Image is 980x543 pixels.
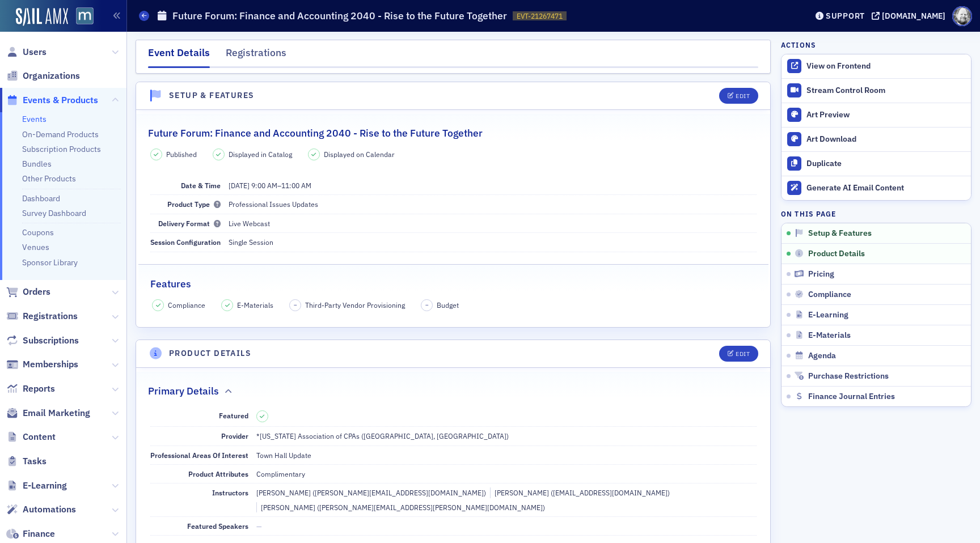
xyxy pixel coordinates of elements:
[294,301,297,309] span: –
[256,431,509,440] span: *[US_STATE] Association of CPAs ([GEOGRAPHIC_DATA], [GEOGRAPHIC_DATA])
[23,503,76,516] span: Automations
[806,61,965,71] div: View on Frontend
[6,503,76,516] a: Automations
[148,45,210,68] div: Event Details
[23,310,78,323] span: Registrations
[23,286,50,298] span: Orders
[150,451,248,460] span: Professional Areas Of Interest
[22,208,86,218] a: Survey Dashboard
[23,480,67,492] span: E-Learning
[781,40,816,50] h4: Actions
[808,249,865,259] span: Product Details
[148,126,483,141] h2: Future Forum: Finance and Accounting 2040 - Rise to the Future Together
[782,54,971,78] a: View on Frontend
[782,79,971,103] a: Stream Control Room
[229,181,250,190] span: [DATE]
[281,181,311,190] time: 11:00 AM
[6,70,80,82] a: Organizations
[806,183,965,193] div: Generate AI Email Content
[229,200,318,209] span: Professional Issues Updates
[22,173,76,184] a: Other Products
[490,487,670,498] div: [PERSON_NAME] ([EMAIL_ADDRESS][DOMAIN_NAME])
[23,431,56,443] span: Content
[237,300,273,310] span: E-Materials
[150,237,221,247] span: Session Configuration
[22,159,52,169] a: Bundles
[781,209,971,219] h4: On this page
[808,269,834,279] span: Pricing
[872,12,949,20] button: [DOMAIN_NAME]
[6,528,55,540] a: Finance
[22,257,78,268] a: Sponsor Library
[23,383,55,395] span: Reports
[808,351,836,361] span: Agenda
[6,407,90,419] a: Email Marketing
[808,228,872,239] span: Setup & Features
[256,502,545,512] div: [PERSON_NAME] ([PERSON_NAME][EMAIL_ADDRESS][PERSON_NAME][DOMAIN_NAME])
[806,134,965,145] div: Art Download
[251,181,277,190] time: 9:00 AM
[16,8,68,26] img: SailAMX
[229,149,292,159] span: Displayed in Catalog
[782,151,971,176] button: Duplicate
[736,351,750,357] div: Edit
[808,392,895,402] span: Finance Journal Entries
[23,407,90,419] span: Email Marketing
[169,90,254,101] h4: Setup & Features
[23,70,80,82] span: Organizations
[23,334,79,347] span: Subscriptions
[23,94,98,107] span: Events & Products
[23,455,47,468] span: Tasks
[736,93,750,99] div: Edit
[22,129,99,139] a: On-Demand Products
[23,358,78,371] span: Memberships
[23,528,55,540] span: Finance
[806,110,965,120] div: Art Preview
[6,286,50,298] a: Orders
[808,290,851,300] span: Compliance
[808,371,889,381] span: Purchase Restrictions
[6,46,47,58] a: Users
[806,159,965,169] div: Duplicate
[6,334,79,347] a: Subscriptions
[6,480,67,492] a: E-Learning
[22,227,54,237] a: Coupons
[167,200,221,209] span: Product Type
[166,149,197,159] span: Published
[6,455,47,468] a: Tasks
[719,88,758,104] button: Edit
[6,94,98,107] a: Events & Products
[256,521,262,531] span: —
[256,487,486,498] div: [PERSON_NAME] ([PERSON_NAME][EMAIL_ADDRESS][DOMAIN_NAME])
[221,431,248,440] span: Provider
[256,469,305,479] div: Complimentary
[229,219,270,228] span: Live Webcast
[6,383,55,395] a: Reports
[6,358,78,371] a: Memberships
[23,46,47,58] span: Users
[808,310,848,320] span: E-Learning
[882,11,945,21] div: [DOMAIN_NAME]
[187,521,248,531] span: Featured Speakers
[952,6,972,26] span: Profile
[324,149,395,159] span: Displayed on Calendar
[148,384,219,398] h2: Primary Details
[229,237,273,247] span: Single Session
[806,86,965,96] div: Stream Control Room
[782,176,971,200] button: Generate AI Email Content
[181,181,221,190] span: Date & Time
[212,488,248,497] span: Instructors
[169,347,251,359] h4: Product Details
[172,9,507,23] h1: Future Forum: Finance and Accounting 2040 - Rise to the Future Together
[22,144,101,154] a: Subscription Products
[188,469,248,478] span: Product Attributes
[229,181,311,190] span: –
[782,103,971,127] a: Art Preview
[168,300,205,310] span: Compliance
[22,114,47,124] a: Events
[219,411,248,420] span: Featured
[76,7,94,25] img: SailAMX
[782,127,971,151] a: Art Download
[826,11,865,21] div: Support
[719,346,758,362] button: Edit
